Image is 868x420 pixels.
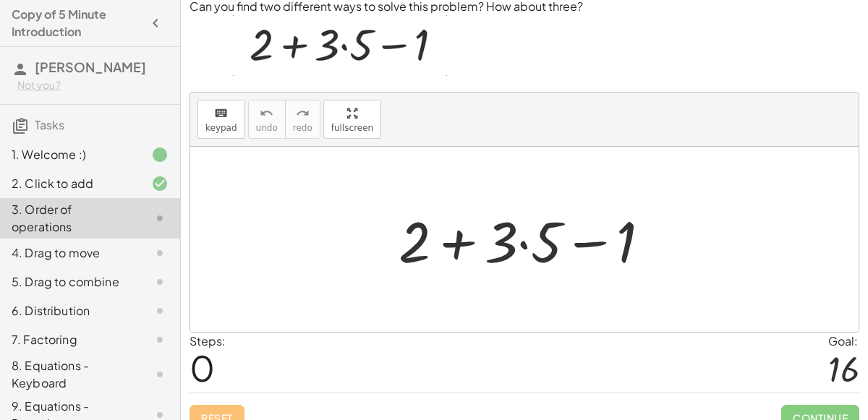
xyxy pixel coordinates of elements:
[35,59,146,75] span: [PERSON_NAME]
[17,78,169,93] div: Not you?
[12,201,128,236] div: 3. Order of operations
[151,273,169,291] i: Task not started.
[331,123,373,133] span: fullscreen
[285,100,320,139] button: redoredo
[296,105,310,122] i: redo
[12,146,128,163] div: 1. Welcome :)
[12,302,128,320] div: 6. Distribution
[151,302,169,320] i: Task not started.
[828,333,859,350] div: Goal:
[12,273,128,291] div: 5. Drag to combine
[151,175,169,192] i: Task finished and correct.
[151,366,169,383] i: Task not started.
[190,333,226,348] label: Steps:
[214,105,228,122] i: keyboard
[35,117,64,132] span: Tasks
[151,210,169,227] i: Task not started.
[12,6,142,40] h4: Copy of 5 Minute Introduction
[12,244,128,262] div: 4. Drag to move
[12,175,128,192] div: 2. Click to add
[248,100,286,139] button: undoundo
[190,346,215,390] span: 0
[323,100,381,139] button: fullscreen
[12,357,128,392] div: 8. Equations - Keyboard
[151,331,169,348] i: Task not started.
[12,331,128,348] div: 7. Factoring
[256,123,278,133] span: undo
[233,15,447,76] img: c98fd760e6ed093c10ccf3c4ca28a3dcde0f4c7a2f3786375f60a510364f4df2.gif
[151,244,169,262] i: Task not started.
[260,105,273,122] i: undo
[205,123,237,133] span: keypad
[293,123,312,133] span: redo
[151,146,169,163] i: Task finished.
[197,100,245,139] button: keyboardkeypad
